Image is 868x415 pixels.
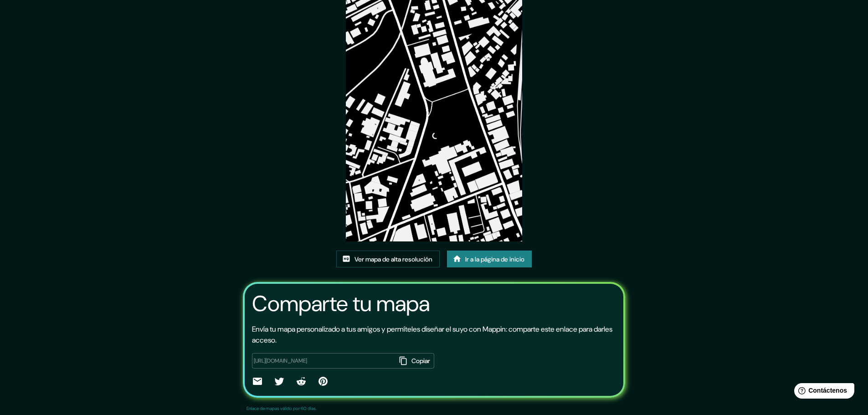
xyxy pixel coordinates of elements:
[396,353,434,369] button: Copiar
[336,251,440,268] a: Ver mapa de alta resolución
[252,289,430,318] font: Comparte tu mapa
[247,405,317,411] font: Enlace de mapas válido por 60 días.
[465,255,524,263] font: Ir a la página de inicio
[411,357,430,365] font: Copiar
[354,255,432,263] font: Ver mapa de alta resolución
[787,379,858,405] iframe: Lanzador de widgets de ayuda
[447,251,532,268] a: Ir a la página de inicio
[252,324,612,345] font: Envía tu mapa personalizado a tus amigos y permíteles diseñar el suyo con Mappin: comparte este e...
